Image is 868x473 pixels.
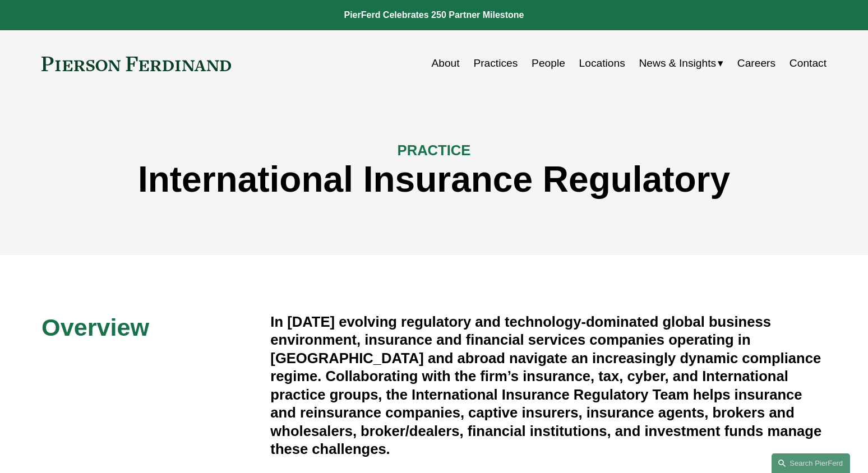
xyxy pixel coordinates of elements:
[772,453,850,473] a: Search this site
[270,313,827,458] h4: In [DATE] evolving regulatory and technology-dominated global business environment, insurance and...
[639,53,724,74] a: folder dropdown
[789,53,827,74] a: Contact
[431,53,459,74] a: About
[737,53,775,74] a: Careers
[41,159,827,200] h1: International Insurance Regulatory
[532,53,565,74] a: People
[41,314,149,341] span: Overview
[473,53,518,74] a: Practices
[398,142,471,158] span: PRACTICE
[579,53,625,74] a: Locations
[639,54,717,73] span: News & Insights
